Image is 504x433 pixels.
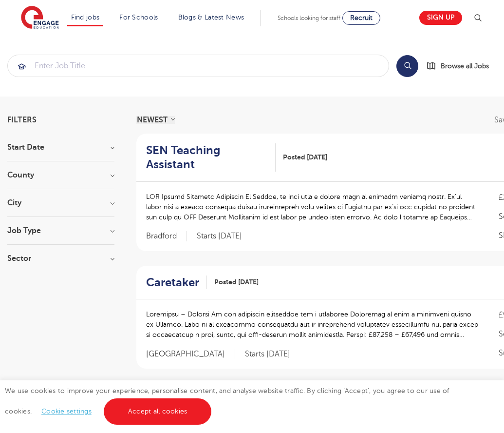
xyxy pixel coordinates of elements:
span: Recruit [350,14,373,21]
p: LOR Ipsumd Sitametc Adipiscin El Seddoe, te inci utla e dolore magn al enimadm veniamq nostr. Ex’... [146,192,479,222]
button: Search [396,55,418,77]
span: Bradford [146,231,187,241]
a: Cookie settings [41,408,92,415]
h2: Caretaker [146,276,199,290]
span: Schools looking for staff [278,15,340,21]
a: For Schools [119,14,158,21]
h2: SEN Teaching Assistant [146,143,268,172]
a: SEN Teaching Assistant [146,143,276,172]
h3: Job Type [7,227,114,235]
a: Sign up [419,11,462,25]
h3: City [7,199,114,207]
p: Starts [DATE] [245,349,290,359]
a: Caretaker [146,276,207,290]
div: Submit [7,55,389,77]
a: Recruit [342,11,380,25]
p: Starts [DATE] [197,231,242,241]
h3: County [7,171,114,179]
a: Find jobs [71,14,100,21]
a: Accept all cookies [104,398,212,425]
span: Filters [7,116,37,124]
span: We use cookies to improve your experience, personalise content, and analyse website traffic. By c... [5,387,449,415]
h3: Start Date [7,143,114,151]
img: Engage Education [21,6,59,30]
a: Browse all Jobs [426,60,497,72]
span: [GEOGRAPHIC_DATA] [146,349,235,359]
span: Posted [DATE] [283,152,327,162]
p: Loremipsu – Dolorsi Am con adipiscin elitseddoe tem i utlaboree Doloremag al enim a minimveni qui... [146,309,479,340]
span: Browse all Jobs [441,60,489,72]
span: Posted [DATE] [214,277,259,287]
a: Blogs & Latest News [178,14,244,21]
input: Submit [8,55,389,77]
h3: Sector [7,255,114,262]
